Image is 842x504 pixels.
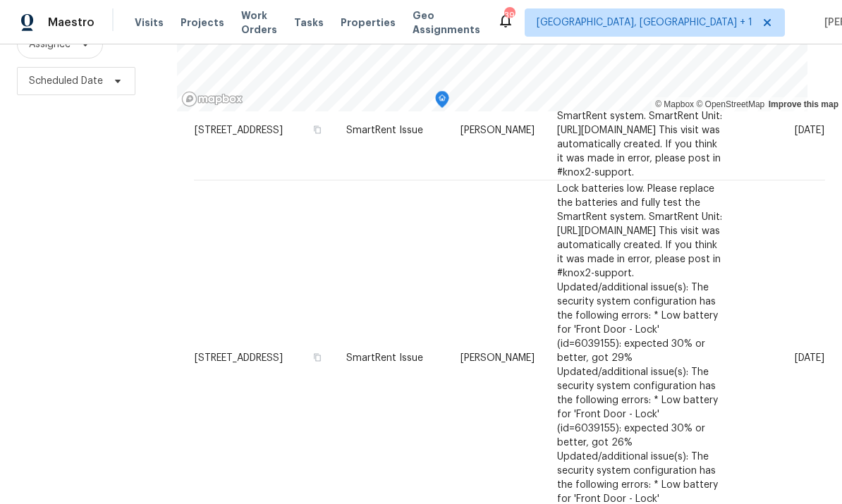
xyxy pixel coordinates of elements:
span: [STREET_ADDRESS] [195,125,283,135]
span: SmartRent Issue [346,125,423,135]
div: 39 [504,8,514,23]
span: Maestro [48,16,94,30]
span: Visits [135,16,164,30]
span: [GEOGRAPHIC_DATA], [GEOGRAPHIC_DATA] + 1 [537,16,752,30]
div: Map marker [435,91,449,113]
span: [PERSON_NAME] [460,125,535,135]
span: [PERSON_NAME] [460,352,535,362]
a: Improve this map [769,99,838,109]
span: Projects [181,16,224,30]
span: [DATE] [795,352,824,362]
span: [STREET_ADDRESS] [195,352,283,362]
span: Geo Assignments [413,8,480,37]
span: Lock batteries low. Please replace the batteries and fully test the SmartRent system. SmartRent U... [557,82,722,177]
span: Assignee [29,37,71,51]
span: Work Orders [241,8,277,37]
button: Copy Address [311,123,324,135]
span: Tasks [294,18,324,27]
a: OpenStreetMap [696,99,764,109]
button: Copy Address [311,350,324,363]
a: Mapbox [655,99,694,109]
span: SmartRent Issue [346,352,423,362]
span: Scheduled Date [29,74,103,88]
a: Mapbox homepage [181,91,243,107]
span: [DATE] [795,125,824,135]
span: Properties [341,16,396,30]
